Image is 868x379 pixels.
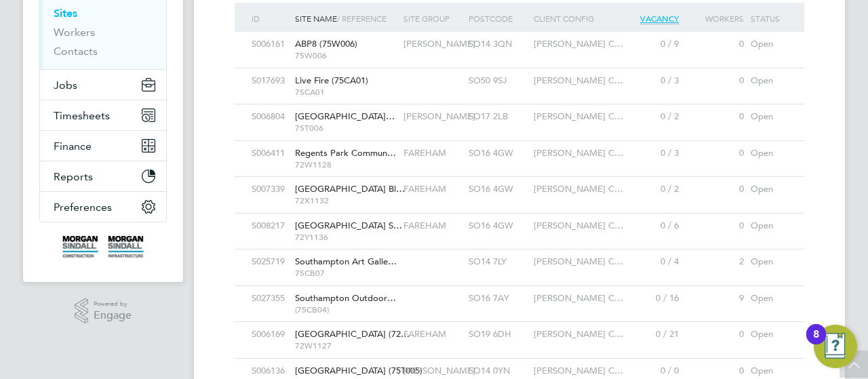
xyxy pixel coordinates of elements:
[248,104,791,115] a: S006804[GEOGRAPHIC_DATA]… 75T006[PERSON_NAME]SO17 2LB[PERSON_NAME] C…0 / 20Open
[248,286,292,311] div: S027355
[747,322,791,347] div: Open
[403,147,446,159] span: FAREHAM
[747,177,791,202] div: Open
[295,50,397,61] span: 75W006
[295,232,397,243] span: 72Y1136
[682,141,747,166] div: 0
[54,170,93,183] span: Reports
[403,328,446,340] span: FAREHAM
[295,159,397,170] span: 72W1128
[94,310,132,321] span: Engage
[248,31,791,43] a: S006161ABP8 (75W006) 75W006[PERSON_NAME]SO14 3QN[PERSON_NAME] C…0 / 90Open
[54,7,77,20] a: Sites
[248,321,791,333] a: S006169[GEOGRAPHIC_DATA] (72… 72W1127FAREHAMSO19 6DH[PERSON_NAME] C…0 / 210Open
[248,358,791,370] a: S006136[GEOGRAPHIC_DATA] (75T005) 75T005[PERSON_NAME]SO14 0YN[PERSON_NAME] C…0 / 00Open
[295,365,422,376] span: [GEOGRAPHIC_DATA] (75T005)
[465,141,530,166] div: SO16 4GW
[682,104,747,129] div: 0
[94,298,132,310] span: Powered by
[54,201,112,214] span: Preferences
[682,68,747,94] div: 0
[295,87,397,98] span: 75CA01
[747,32,791,57] div: Open
[295,268,397,279] span: 75CB07
[682,177,747,202] div: 0
[248,176,791,188] a: S007339[GEOGRAPHIC_DATA] Bl… 72X1132FAREHAMSO16 4GW[PERSON_NAME] C…0 / 20Open
[40,161,166,191] button: Reports
[465,214,530,239] div: SO16 4GW
[62,236,144,258] img: morgansindall-logo-retina.png
[295,304,397,315] span: (75CB04)
[248,3,292,34] div: ID
[295,256,397,267] span: Southampton Art Galle…
[248,322,292,347] div: S006169
[617,214,682,239] div: 0 / 6
[248,249,791,260] a: S025719Southampton Art Galle… 75CB07SO14 7LY[PERSON_NAME] C…0 / 42Open
[465,3,530,34] div: Postcode
[617,68,682,94] div: 0 / 3
[295,147,396,159] span: Regents Park Commun…
[295,220,402,231] span: [GEOGRAPHIC_DATA] S…
[530,3,617,34] div: Client Config
[248,141,292,166] div: S006411
[682,250,747,275] div: 2
[617,141,682,166] div: 0 / 3
[248,68,791,79] a: S017693Live Fire (75CA01) 75CA01SO50 9SJ[PERSON_NAME] C…0 / 30Open
[465,250,530,275] div: SO14 7LY
[617,286,682,311] div: 0 / 16
[403,183,446,195] span: FAREHAM
[40,192,166,222] button: Preferences
[54,140,92,153] span: Finance
[534,75,623,86] span: [PERSON_NAME] C…
[248,285,791,297] a: S027355Southampton Outdoor… (75CB04)SO16 7AY[PERSON_NAME] C…0 / 169Open
[617,322,682,347] div: 0 / 21
[534,38,623,49] span: [PERSON_NAME] C…
[534,183,623,195] span: [PERSON_NAME] C…
[747,214,791,239] div: Open
[465,322,530,347] div: SO19 6DH
[295,292,396,304] span: Southampton Outdoor…
[54,109,110,122] span: Timesheets
[295,111,395,122] span: [GEOGRAPHIC_DATA]…
[814,325,857,368] button: Open Resource Center, 8 new notifications
[640,13,679,24] span: Vacancy
[403,111,475,122] span: [PERSON_NAME]
[40,131,166,161] button: Finance
[534,365,623,376] span: [PERSON_NAME] C…
[747,250,791,275] div: Open
[403,365,475,376] span: [PERSON_NAME]
[248,32,292,57] div: S006161
[248,213,791,224] a: S008217[GEOGRAPHIC_DATA] S… 72Y1136FAREHAMSO16 4GW[PERSON_NAME] C…0 / 60Open
[465,104,530,129] div: SO17 2LB
[534,147,623,159] span: [PERSON_NAME] C…
[295,123,397,134] span: 75T006
[337,13,387,24] span: / Reference
[39,236,167,258] a: Go to home page
[534,220,623,231] span: [PERSON_NAME] C…
[682,32,747,57] div: 0
[295,75,368,86] span: Live Fire (75CA01)
[534,328,623,340] span: [PERSON_NAME] C…
[54,45,98,58] a: Contacts
[248,214,292,239] div: S008217
[682,3,747,34] div: Workers
[682,286,747,311] div: 9
[54,79,77,92] span: Jobs
[295,195,397,206] span: 72X1132
[295,183,405,195] span: [GEOGRAPHIC_DATA] Bl…
[40,70,166,100] button: Jobs
[403,220,446,231] span: FAREHAM
[295,340,397,351] span: 72W1127
[534,292,623,304] span: [PERSON_NAME] C…
[465,32,530,57] div: SO14 3QN
[617,32,682,57] div: 0 / 9
[747,68,791,94] div: Open
[403,38,475,49] span: [PERSON_NAME]
[295,38,357,49] span: ABP8 (75W006)
[465,177,530,202] div: SO16 4GW
[248,140,791,152] a: S006411Regents Park Commun… 72W1128FAREHAMSO16 4GW[PERSON_NAME] C…0 / 30Open
[54,26,95,39] a: Workers
[248,250,292,275] div: S025719
[248,104,292,129] div: S006804
[534,111,623,122] span: [PERSON_NAME] C…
